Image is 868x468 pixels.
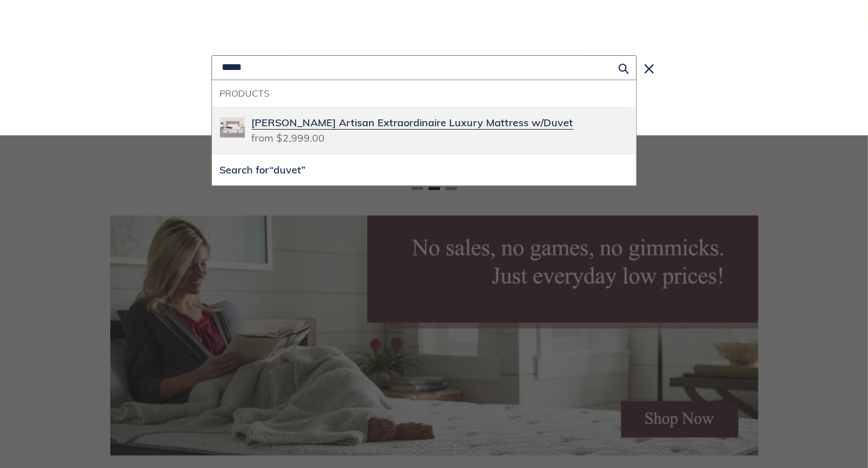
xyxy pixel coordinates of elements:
[252,117,574,130] span: [PERSON_NAME] Artisan Extraordinaire Luxury Mattress w/Duvet
[252,128,325,144] span: from $2,999.00
[270,163,306,176] span: “duvet”
[211,55,637,80] input: Search
[220,88,628,99] h3: Products
[220,115,245,140] img: artesian-extraordinaire-mattress
[212,154,636,185] button: Search for“duvet”
[212,107,636,154] a: artesian-extraordinaire-mattress[PERSON_NAME] Artisan Extraordinaire Luxury Mattress w/Duvetfrom ...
